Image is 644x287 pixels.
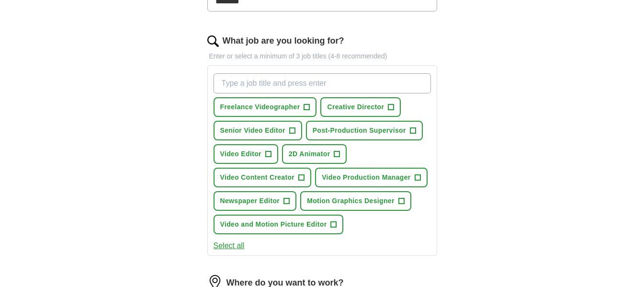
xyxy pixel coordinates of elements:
[214,73,431,93] input: Type a job title and press enter
[307,196,395,206] span: Motion Graphics Designer
[214,240,245,252] button: Select all
[214,215,344,234] button: Video and Motion Picture Editor
[313,126,406,136] span: Post-Production Supervisor
[207,35,219,47] img: search.png
[220,149,261,159] span: Video Editor
[320,97,401,117] button: Creative Director
[214,121,302,140] button: Senior Video Editor
[322,172,411,183] span: Video Production Manager
[306,121,423,140] button: Post-Production Supervisor
[315,168,428,187] button: Video Production Manager
[289,149,330,159] span: 2D Animator
[223,34,344,47] label: What job are you looking for?
[220,219,327,230] span: Video and Motion Picture Editor
[220,172,295,183] span: Video Content Creator
[214,144,278,164] button: Video Editor
[207,51,437,61] p: Enter or select a minimum of 3 job titles (4-8 recommended)
[220,196,280,206] span: Newspaper Editor
[220,102,300,112] span: Freelance Videographer
[220,126,285,136] span: Senior Video Editor
[327,102,384,112] span: Creative Director
[282,144,347,164] button: 2D Animator
[214,191,297,211] button: Newspaper Editor
[214,97,317,117] button: Freelance Videographer
[300,191,411,211] button: Motion Graphics Designer
[214,168,312,187] button: Video Content Creator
